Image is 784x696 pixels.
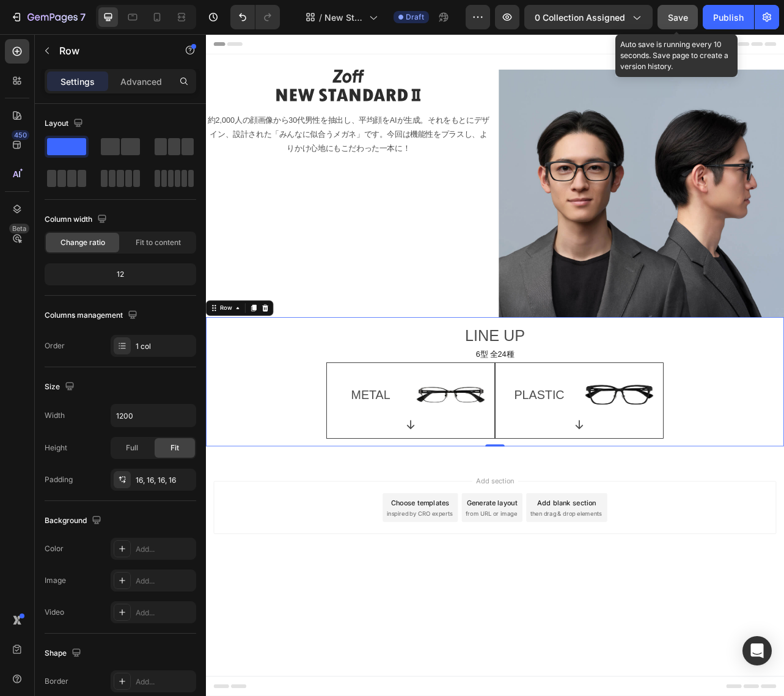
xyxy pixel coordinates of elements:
img: gempages_515660372875674871-5fe13211-3047-4ef0-903a-d37bb1ae5107.jpg [478,427,570,488]
div: Rich Text Editor. Editing area: main [10,368,724,397]
iframe: Design area [206,34,784,696]
span: Add section [338,560,396,573]
div: Image [45,575,66,586]
div: Add... [136,544,193,555]
div: Video [45,607,64,618]
span: Change ratio [60,237,105,248]
button: 7 [5,5,91,29]
div: 450 [12,130,29,140]
p: PLASTIC [378,447,467,467]
span: New Standard [324,11,364,24]
button: Publish [703,5,754,29]
span: from URL or image [329,603,395,614]
span: Fit to content [136,237,181,248]
span: Draft [406,12,424,23]
div: 1 col [136,341,193,352]
div: Choose templates [235,587,309,600]
div: Height [45,442,67,453]
div: Width [45,410,65,421]
p: LINE UP [11,370,722,395]
p: METAL [164,447,254,467]
div: Add... [136,576,193,587]
div: Background [45,513,104,529]
div: Shape [45,645,84,662]
div: Publish [713,11,744,24]
span: 6型 全24種 [342,400,390,411]
span: 0 collection assigned [535,11,625,24]
p: Settings [60,75,95,88]
div: Columns management [45,307,140,324]
div: Add... [136,607,193,618]
div: Beta [9,224,29,233]
div: Generate layout [331,587,395,600]
span: then drag & drop elements [411,603,502,614]
p: Row [59,43,163,58]
input: Auto [111,405,196,427]
div: Add blank section [420,587,495,600]
span: inspired by CRO experts [229,603,313,614]
div: Open Intercom Messenger [742,636,772,665]
button: 0 collection assigned [524,5,653,29]
div: Undo/Redo [230,5,280,29]
div: Color [45,543,64,554]
div: 16, 16, 16, 16 [136,475,193,486]
p: Advanced [120,75,162,88]
div: Rich Text Editor. Editing area: main [377,446,469,469]
img: gempages_515660372875674871-33c77e5d-1eba-4179-a16b-bed0c07d2583.jpg [372,45,733,359]
button: Save [658,5,698,29]
div: 12 [47,266,194,283]
div: Size [45,379,77,395]
div: Rich Text Editor. Editing area: main [10,396,724,416]
span: Fit [170,442,179,453]
div: Border [45,676,68,687]
div: Add... [136,676,193,687]
span: Save [668,12,688,23]
p: 7 [80,10,86,24]
div: Column width [45,211,109,228]
div: Order [45,340,65,351]
div: Layout [45,115,86,132]
span: Full [126,442,138,453]
img: gempages_515660372875674871-bf7be359-0a32-4201-a27f-501b6e78a817.jpg [265,427,356,488]
span: / [319,11,322,24]
div: Row [15,342,35,353]
div: Padding [45,474,73,485]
